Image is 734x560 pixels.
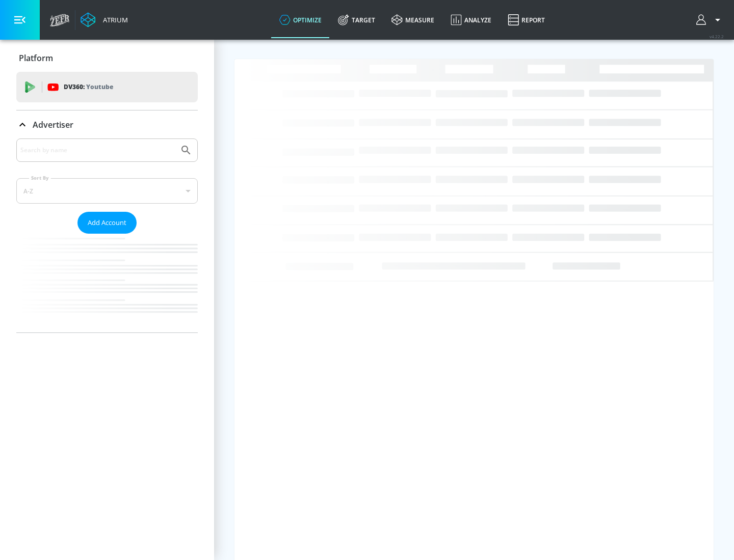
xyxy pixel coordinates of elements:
div: DV360: Youtube [16,72,198,102]
a: Report [500,2,553,38]
a: measure [383,2,442,38]
a: Atrium [81,12,128,27]
p: Advertiser [33,119,73,130]
a: Analyze [442,2,500,38]
p: Platform [19,52,53,64]
input: Search by name [20,144,175,157]
nav: list of Advertiser [16,234,198,332]
a: Target [330,2,383,38]
p: Youtube [86,81,113,92]
div: Advertiser [16,110,198,139]
button: Add Account [77,212,137,234]
div: A-Z [16,178,198,204]
div: Atrium [99,15,128,24]
div: Advertiser [16,138,198,332]
span: Add Account [88,217,126,229]
a: optimize [271,2,330,38]
label: Sort By [29,175,51,181]
div: Platform [16,44,198,72]
span: v 4.22.2 [710,34,724,39]
p: DV360: [64,81,113,93]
